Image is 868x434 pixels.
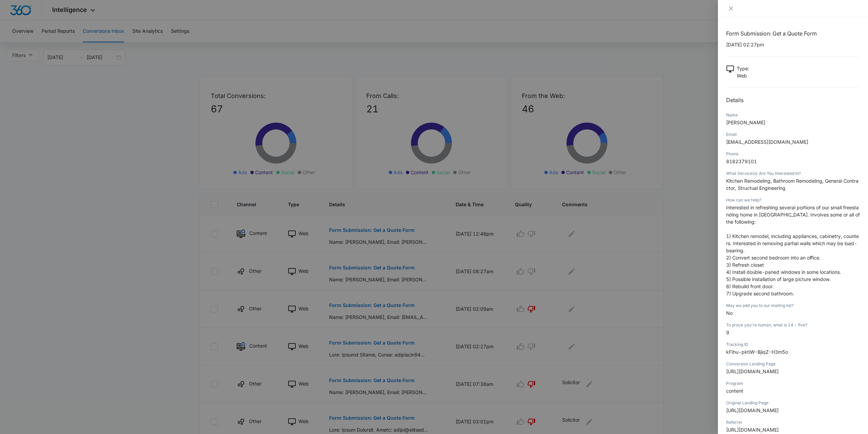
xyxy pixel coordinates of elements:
span: close [728,6,734,11]
div: Phone [726,151,860,157]
span: 4) Install double-paned windows in some locations. [726,269,841,275]
span: 9 [726,330,729,335]
p: [DATE] 02:27pm [726,41,860,48]
span: [URL][DOMAIN_NAME] [726,368,779,374]
span: [URL][DOMAIN_NAME] [726,407,779,413]
span: 6) Rebuild front door. [726,283,774,289]
div: Referrer [726,419,860,425]
span: 7) Upgrade second bathroom. [726,291,794,296]
div: Tracking ID [726,341,860,348]
span: [EMAIL_ADDRESS][DOMAIN_NAME] [726,139,808,145]
span: 5) Possible installation of large picture window. [726,276,831,282]
span: Kitchen Remodeling, Bathroom Remodeling, General Contractor, Structual Engineering [726,178,858,191]
h1: Form Submission: Get a Quote Form [726,29,860,38]
div: To prove you're human, what is 14 - five? [726,322,860,328]
div: Email [726,131,860,138]
span: 1) Kitchen remodel, including appliances, cabinetry, counters. Interested in removing partial wal... [726,233,859,253]
span: 3) Refresh closet [726,262,764,268]
div: Program [726,380,860,387]
span: 8162379101 [726,158,757,164]
button: Close [726,5,736,12]
div: Name [726,112,860,118]
p: Type : [737,65,749,72]
div: How can we help? [726,197,860,203]
h2: Details [726,96,860,104]
div: What Service(s) Are You Interested In? [726,170,860,177]
span: content [726,388,743,394]
span: Interested in refreshing several portions of our small freestanding home in [GEOGRAPHIC_DATA]. In... [726,205,860,225]
div: Conversion Landing Page [726,361,860,367]
span: [PERSON_NAME] [726,120,765,125]
div: May we add you to our mailing list? [726,303,860,309]
p: Web [737,72,749,79]
span: [URL][DOMAIN_NAME] [726,427,779,433]
span: kFIhu-pktiW-BjiqZ-H3m5o [726,349,788,355]
span: No [726,310,733,316]
span: 2) Convert second bedroom into an office. [726,255,821,261]
div: Original Landing Page [726,400,860,406]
